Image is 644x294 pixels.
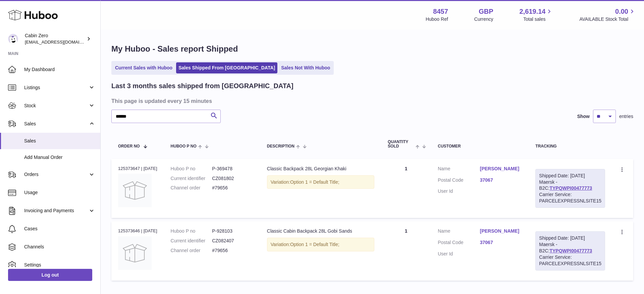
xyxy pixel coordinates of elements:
div: Shipped Date: [DATE] [539,235,601,241]
a: [PERSON_NAME] [480,228,522,234]
div: Classic Backpack 28L Georgian Khaki [267,166,374,172]
a: Log out [8,269,92,281]
dt: Postal Code [438,177,480,185]
dd: P-369478 [212,166,254,172]
dd: P-928103 [212,228,254,234]
strong: GBP [479,7,493,16]
dt: Postal Code [438,239,480,247]
dt: User Id [438,251,480,257]
dt: Channel order [171,247,212,254]
a: TYPQWPI00477773 [549,248,592,253]
td: 1 [381,159,431,218]
h3: This page is updated every 15 minutes [111,97,632,105]
dt: Current identifier [171,175,212,182]
a: [PERSON_NAME] [480,166,522,172]
span: Orders [24,171,88,178]
div: Carrier Service: PARCELEXPRESSNLSITE15 [539,191,601,204]
a: Sales Not With Huboo [279,62,332,73]
h1: My Huboo - Sales report Shipped [111,44,633,54]
a: 37067 [480,177,522,183]
label: Show [577,113,590,120]
dt: Huboo P no [171,228,212,234]
dt: Current identifier [171,238,212,244]
span: [EMAIL_ADDRESS][DOMAIN_NAME] [25,39,99,45]
span: Channels [24,244,95,250]
div: Classic Cabin Backpack 28L Gobi Sands [267,228,374,234]
span: Sales [24,138,95,144]
div: Maersk - B2C: [535,169,605,208]
div: Cabin Zero [25,33,85,45]
dt: Huboo P no [171,166,212,172]
div: Variation: [267,175,374,189]
span: Cases [24,226,95,232]
span: Listings [24,84,88,91]
a: Current Sales with Huboo [113,62,175,73]
dt: Name [438,166,480,174]
a: 2,619.14 Total sales [520,7,553,22]
h2: Last 3 months sales shipped from [GEOGRAPHIC_DATA] [111,81,293,91]
span: Order No [118,144,140,149]
div: Variation: [267,238,374,251]
span: Option 1 = Default Title; [290,179,339,185]
span: Quantity Sold [388,140,414,149]
span: Stock [24,103,88,109]
div: Shipped Date: [DATE] [539,173,601,179]
span: Usage [24,189,95,196]
a: 0.00 AVAILABLE Stock Total [579,7,636,22]
div: Customer [438,144,522,149]
img: huboo@cabinzero.com [8,34,18,44]
dt: Channel order [171,185,212,191]
img: no-photo.jpg [118,174,152,207]
span: Huboo P no [171,144,197,149]
span: 2,619.14 [520,7,546,16]
dd: #79656 [212,247,254,254]
dd: CZ081802 [212,175,254,182]
a: Sales Shipped From [GEOGRAPHIC_DATA] [176,62,277,73]
span: 0.00 [615,7,628,16]
span: Total sales [523,16,553,22]
span: Description [267,144,294,149]
div: Huboo Ref [426,16,448,22]
span: AVAILABLE Stock Total [579,16,636,22]
div: Currency [474,16,493,22]
dd: CZ082407 [212,238,254,244]
span: Invoicing and Payments [24,208,88,214]
span: My Dashboard [24,66,95,73]
img: no-photo.jpg [118,236,152,270]
span: Settings [24,262,95,268]
div: Maersk - B2C: [535,231,605,270]
span: Option 1 = Default Title; [290,242,339,247]
td: 1 [381,221,431,280]
a: TYPQWPI00477773 [549,185,592,191]
span: Add Manual Order [24,154,95,161]
div: 125373646 | [DATE] [118,228,157,234]
span: Sales [24,121,88,127]
dt: Name [438,228,480,236]
a: 37067 [480,239,522,246]
div: Tracking [535,144,605,149]
dt: User Id [438,188,480,194]
div: 125373647 | [DATE] [118,166,157,172]
span: entries [619,113,633,120]
strong: 8457 [433,7,448,16]
div: Carrier Service: PARCELEXPRESSNLSITE15 [539,254,601,267]
dd: #79656 [212,185,254,191]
